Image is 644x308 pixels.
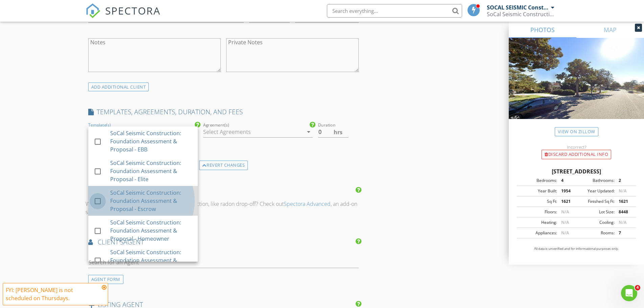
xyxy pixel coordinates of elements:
div: SOCAL SEISMIC Construction [487,4,549,11]
a: Spectora Advanced [284,200,331,208]
div: Revert changes [199,161,248,170]
span: N/A [561,219,569,225]
div: Year Updated: [576,188,615,194]
div: 1621 [615,198,634,205]
a: SPECTORA [86,9,161,23]
img: The Best Home Inspection Software - Spectora [86,3,100,18]
a: PHOTOS [509,22,576,38]
div: SoCal Seismic Construction: Foundation Assessment & Proposal - EBB [110,129,192,153]
div: 7 [615,230,634,236]
div: AGENT FORM [88,275,123,284]
div: 1621 [557,198,576,205]
div: 1954 [557,188,576,194]
div: 8448 [615,209,634,215]
span: N/A [561,230,569,236]
div: SoCal Seismic Construction: Foundation Assessment & Proposal - Escrow [110,189,192,213]
div: Discard Additional info [542,150,611,159]
h4: AGENT [88,238,359,246]
div: Floors: [519,209,557,215]
a: MAP [576,22,644,38]
div: Lot Size: [576,209,615,215]
div: Appliances: [519,230,557,236]
div: [STREET_ADDRESS] [517,167,636,175]
span: N/A [619,219,626,225]
div: Cooling: [576,219,615,226]
div: ADD ADDITIONAL client [88,82,149,92]
h4: INSPECTION EVENTS [88,186,359,195]
img: streetview [509,38,644,135]
p: All data is unverified and for informational purposes only. [517,246,636,251]
i: arrow_drop_down [305,128,313,136]
div: SoCal Seismic Construction: Foundation Assessment & Proposal - Homeowner [110,218,192,243]
div: Year Built: [519,188,557,194]
iframe: Intercom live chat [621,285,637,301]
div: Rooms: [576,230,615,236]
div: Sq Ft: [519,198,557,205]
p: Want events that are connected with the inspection, like radon drop-off? Check out , an add-on su... [86,200,362,216]
div: 2 [615,177,634,184]
input: Search for an Agent [88,257,359,268]
div: Heating: [519,219,557,226]
span: N/A [561,209,569,215]
div: Bedrooms: [519,177,557,184]
div: FYI: [PERSON_NAME] is not scheduled on Thursdays. [6,286,100,302]
span: hrs [334,129,342,135]
a: View on Zillow [555,127,598,136]
div: 4 [557,177,576,184]
div: Bathrooms: [576,177,615,184]
span: N/A [619,188,626,194]
div: Incorrect? [509,144,644,150]
span: 4 [635,285,640,290]
input: 0.0 [318,126,349,138]
span: client's [98,237,123,246]
input: Search everything... [327,4,462,18]
div: SoCal Seismic Construction [487,11,554,18]
h4: TEMPLATES, AGREEMENTS, DURATION, AND FEES [88,108,359,116]
div: Finished Sq Ft: [576,198,615,205]
span: SPECTORA [105,3,161,18]
div: SoCal Seismic Construction: Foundation Assessment & Proposal - Elite [110,159,192,183]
